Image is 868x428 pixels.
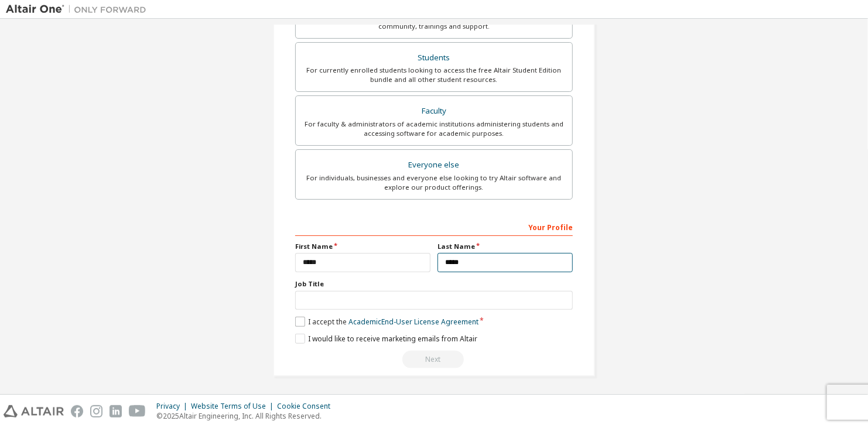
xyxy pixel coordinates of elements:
[303,157,565,173] div: Everyone else
[129,405,146,417] img: youtube.svg
[438,242,573,251] label: Last Name
[4,405,64,417] img: altair_logo.svg
[295,217,573,236] div: Your Profile
[6,4,152,15] img: Altair One
[303,50,565,66] div: Students
[277,402,337,411] div: Cookie Consent
[303,103,565,119] div: Faculty
[295,351,573,368] div: You need to provide your academic email
[156,411,337,421] p: © 2025 Altair Engineering, Inc. All Rights Reserved.
[295,279,573,289] label: Job Title
[110,405,122,417] img: linkedin.svg
[295,317,479,327] label: I accept the
[303,173,565,192] div: For individuals, businesses and everyone else looking to try Altair software and explore our prod...
[303,119,565,138] div: For faculty & administrators of academic institutions administering students and accessing softwa...
[71,405,83,417] img: facebook.svg
[90,405,102,417] img: instagram.svg
[191,402,277,411] div: Website Terms of Use
[303,66,565,84] div: For currently enrolled students looking to access the free Altair Student Edition bundle and all ...
[156,402,191,411] div: Privacy
[348,317,479,327] a: Academic End-User License Agreement
[295,334,477,344] label: I would like to receive marketing emails from Altair
[295,242,430,251] label: First Name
